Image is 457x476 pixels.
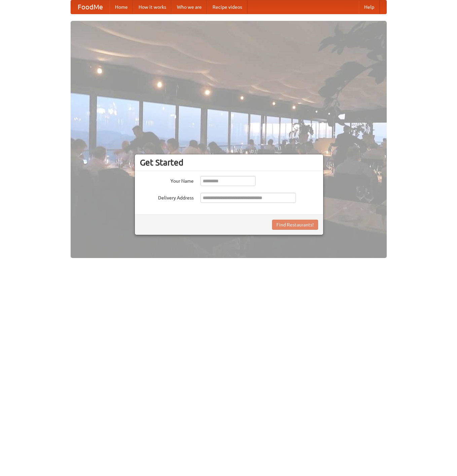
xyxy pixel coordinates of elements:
[140,176,194,184] label: Your Name
[110,0,133,14] a: Home
[359,0,380,14] a: Help
[272,220,318,230] button: Find Restaurants!
[207,0,247,14] a: Recipe videos
[140,157,318,168] h3: Get Started
[133,0,172,14] a: How it works
[172,0,207,14] a: Who we are
[71,0,110,14] a: FoodMe
[140,193,194,201] label: Delivery Address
